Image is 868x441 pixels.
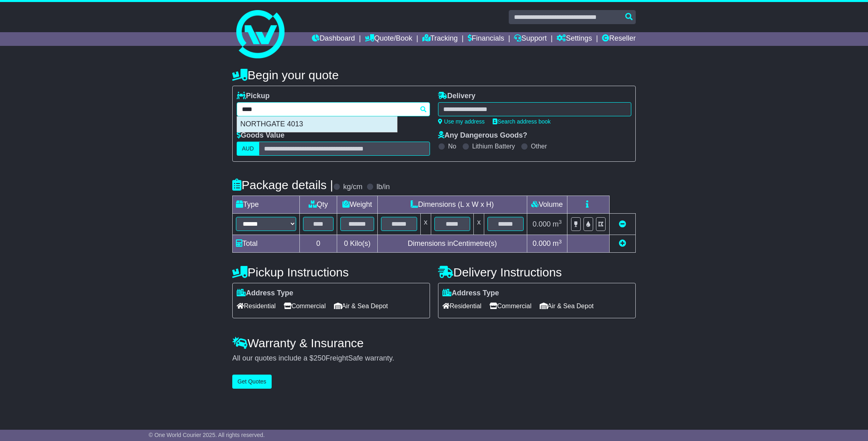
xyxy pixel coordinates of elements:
[489,300,531,312] span: Commercial
[514,32,547,46] a: Support
[334,300,388,312] span: Air & Sea Depot
[420,214,431,235] td: x
[237,300,276,312] span: Residential
[300,235,337,253] td: 0
[237,142,259,156] label: AUD
[313,354,325,362] span: 250
[337,196,378,214] td: Weight
[474,214,484,235] td: x
[377,196,527,214] td: Dimensions (L x W x H)
[602,32,636,46] a: Reseller
[344,239,348,247] span: 0
[557,32,592,46] a: Settings
[237,92,270,101] label: Pickup
[531,142,547,150] label: Other
[149,432,265,438] span: © One World Courier 2025. All rights reserved.
[284,300,325,312] span: Commercial
[343,183,362,192] label: kg/cm
[232,354,636,363] div: All our quotes include a $ FreightSafe warranty.
[377,235,527,253] td: Dimensions in Centimetre(s)
[232,68,636,82] h4: Begin your quote
[559,219,562,225] sup: 3
[237,131,285,140] label: Goods Value
[438,92,475,101] label: Delivery
[438,131,527,140] label: Any Dangerous Goods?
[553,239,562,247] span: m
[442,289,499,298] label: Address Type
[472,142,515,150] label: Lithium Battery
[365,32,412,46] a: Quote/Book
[232,375,272,389] button: Get Quotes
[422,32,458,46] a: Tracking
[532,239,551,247] span: 0.000
[232,178,333,192] h4: Package details |
[377,183,390,192] label: lb/in
[559,239,562,245] sup: 3
[493,118,551,125] a: Search address book
[619,220,626,228] a: Remove this item
[553,220,562,228] span: m
[532,220,551,228] span: 0.000
[237,117,397,132] div: NORTHGATE 4013
[232,336,636,350] h4: Warranty & Insurance
[438,118,485,125] a: Use my address
[237,102,430,116] typeahead: Please provide city
[438,266,636,279] h4: Delivery Instructions
[619,239,626,247] a: Add new item
[527,196,567,214] td: Volume
[540,300,594,312] span: Air & Sea Depot
[237,289,293,298] label: Address Type
[337,235,378,253] td: Kilo(s)
[233,196,300,214] td: Type
[312,32,355,46] a: Dashboard
[442,300,481,312] span: Residential
[448,142,456,150] label: No
[300,196,337,214] td: Qty
[468,32,504,46] a: Financials
[232,266,430,279] h4: Pickup Instructions
[233,235,300,253] td: Total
